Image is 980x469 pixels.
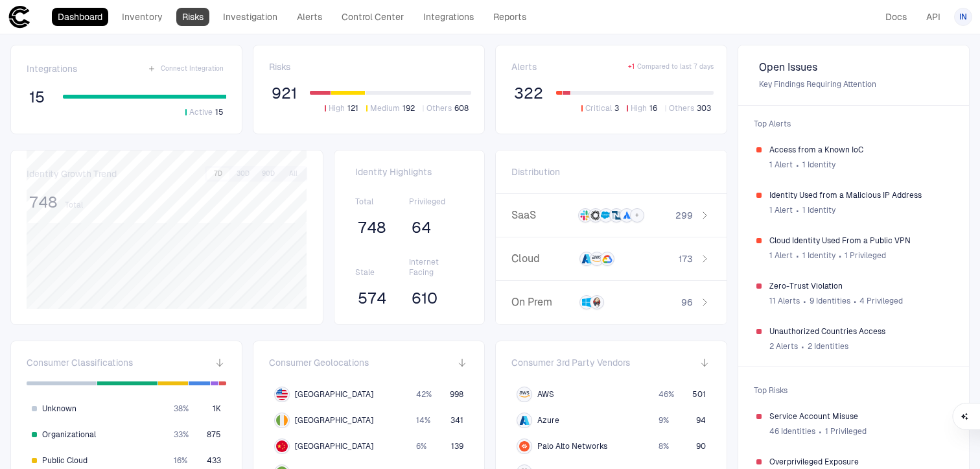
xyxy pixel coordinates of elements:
[511,166,560,178] span: Distribution
[880,8,913,26] a: Docs
[329,103,345,114] span: High
[207,455,221,466] span: 433
[769,326,951,337] span: Unauthorized Countries Access
[769,250,793,261] span: 1 Alert
[161,64,224,73] span: Connect Integration
[769,160,793,170] span: 1 Alert
[759,61,948,74] span: Open Issues
[769,145,951,155] span: Access from a Known IoC
[769,341,798,352] span: 2 Alerts
[29,88,45,107] span: 15
[116,8,169,26] a: Inventory
[659,415,669,426] span: 9 %
[276,415,288,426] img: IE
[276,440,288,452] img: CN
[358,218,386,237] span: 748
[450,415,463,426] span: 341
[27,192,60,213] button: 748
[511,296,574,309] span: On Prem
[416,415,430,426] span: 14 %
[27,168,117,180] span: Identity Growth Trend
[295,415,373,426] span: [GEOGRAPHIC_DATA]
[231,168,255,180] button: 30D
[402,103,415,114] span: 192
[920,8,946,26] a: API
[818,422,822,441] span: ∙
[769,190,951,200] span: Identity Used from a Malicious IP Address
[355,197,410,207] span: Total
[42,429,96,440] span: Organizational
[519,389,530,400] div: AWS
[769,296,800,306] span: 11 Alerts
[295,441,373,451] span: [GEOGRAPHIC_DATA]
[769,411,951,422] span: Service Account Misuse
[355,288,389,309] button: 574
[409,217,434,238] button: 64
[409,288,440,309] button: 610
[409,257,463,278] span: Internet Facing
[759,79,948,90] span: Key Findings Requiring Attention
[217,8,283,26] a: Investigation
[511,209,573,222] span: SaaS
[628,62,635,71] span: + 1
[42,455,87,466] span: Public Cloud
[675,210,693,221] span: 299
[412,289,437,308] span: 610
[511,357,630,368] span: Consumer 3rd Party Vendors
[808,341,848,352] span: 2 Identities
[207,429,221,440] span: 875
[519,441,530,451] div: Palo Alto Networks
[215,107,224,117] span: 15
[174,455,187,466] span: 16 %
[276,389,288,400] img: US
[213,403,221,414] span: 1K‏
[635,211,639,220] span: +
[272,84,297,103] span: 921
[511,83,546,104] button: 322
[487,8,532,26] a: Reports
[585,103,612,114] span: Critical
[269,83,299,104] button: 921
[679,253,693,265] span: 173
[282,168,305,180] button: All
[802,291,807,311] span: ∙
[370,103,400,114] span: Medium
[355,267,410,278] span: Stale
[336,8,410,26] a: Control Center
[412,218,431,237] span: 64
[802,205,835,215] span: 1 Identity
[511,252,574,265] span: Cloud
[511,61,537,73] span: Alerts
[27,357,133,368] span: Consumer Classifications
[417,8,480,26] a: Integrations
[859,296,903,306] span: 4 Privileged
[746,378,961,403] span: Top Risks
[174,429,189,440] span: 33 %
[451,441,463,451] span: 139
[838,246,843,265] span: ∙
[537,415,559,426] span: Azure
[291,8,328,26] a: Alerts
[769,457,951,467] span: Overprivileged Exposure
[795,155,800,174] span: ∙
[769,281,951,291] span: Zero-Trust Violation
[659,389,674,400] span: 46 %
[769,205,793,215] span: 1 Alert
[681,296,693,308] span: 96
[795,200,800,220] span: ∙
[845,250,886,261] span: 1 Privileged
[579,102,622,114] button: Critical3
[959,12,967,22] span: IN
[183,106,226,118] button: Active15
[631,103,647,114] span: High
[649,103,657,114] span: 16
[519,415,530,426] div: Azure
[347,103,358,114] span: 121
[802,250,835,261] span: 1 Identity
[810,296,850,306] span: 9 Identities
[65,200,83,210] span: Total
[52,8,108,26] a: Dashboard
[295,389,373,400] span: [GEOGRAPHIC_DATA]
[692,389,706,400] span: 501
[174,403,189,414] span: 38 %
